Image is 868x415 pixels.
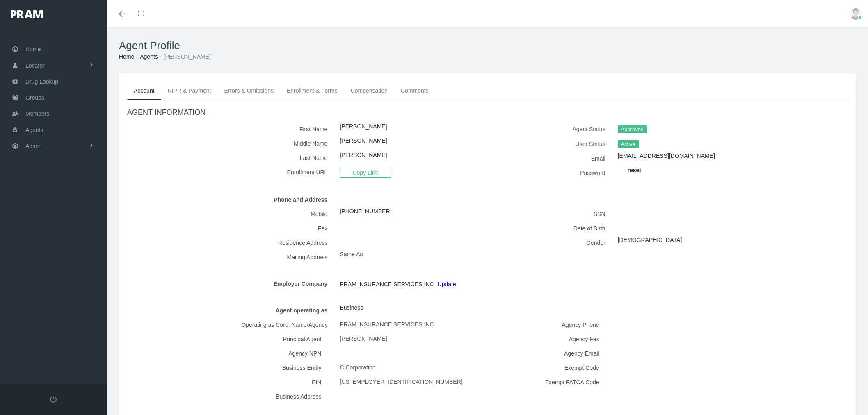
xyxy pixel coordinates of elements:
label: Exempt Code [558,360,605,375]
span: C Corporation [340,360,375,374]
a: [PERSON_NAME] [340,137,387,144]
label: First Name [127,122,333,136]
span: Home [25,41,41,57]
a: Home [119,53,134,60]
span: Active [618,140,639,148]
label: Gender [493,235,612,250]
span: PRAM INSURANCE SERVICES INC [340,278,434,290]
a: Enrollment & Forms [280,82,344,100]
a: Agents [140,53,158,60]
label: Residence Address [127,235,333,250]
label: Agent operating as [127,303,333,317]
label: Business Address [270,389,327,404]
a: [DEMOGRAPHIC_DATA] [618,237,682,243]
span: Members [25,106,49,121]
span: PRAM INSURANCE SERVICES INC [340,317,434,331]
a: [PERSON_NAME] [340,123,387,130]
span: Drug Lookup [25,74,58,89]
label: Agency Phone [556,317,605,332]
a: [EMAIL_ADDRESS][DOMAIN_NAME] [618,153,715,159]
span: Groups [25,90,44,105]
label: Fax [127,221,333,235]
a: [PERSON_NAME] [340,152,387,158]
label: Enrollment URL [127,165,333,180]
a: reset [628,167,641,173]
label: Agent Status [493,122,612,137]
label: Mobile [127,207,333,221]
span: Copy Link [340,168,391,178]
label: Agency Email [558,346,605,360]
label: Employer Company [127,276,333,291]
a: Comments [394,82,435,100]
a: NIPR & Payment [161,82,218,100]
li: [PERSON_NAME] [158,52,211,61]
label: Mailing Address [127,250,333,264]
label: Principal Agent [277,332,327,346]
label: Middle Name [127,136,333,150]
h4: AGENT INFORMATION [127,108,847,117]
h1: Agent Profile [119,39,856,52]
a: Copy Link [340,169,391,176]
label: Last Name [127,150,333,165]
span: Admin [25,138,42,154]
span: Locator [25,58,45,73]
img: user-placeholder.jpg [850,7,862,20]
label: Date of Birth [493,221,612,235]
span: [PERSON_NAME] [340,332,387,346]
span: Same As [340,251,363,258]
label: Agency Fax [563,332,605,346]
a: [PHONE_NUMBER] [340,208,391,214]
label: Email [493,151,612,166]
label: Exempt FATCA Code [539,375,605,389]
label: Password [493,166,612,180]
span: Agents [25,122,43,138]
a: Errors & Omissions [217,82,280,100]
label: SSN [493,207,612,221]
label: Operating as Corp. Name/Agency [127,317,333,332]
span: [US_EMPLOYER_IDENTIFICATION_NUMBER] [340,375,462,389]
label: Agency NPN [282,346,327,360]
a: Account [127,82,161,100]
a: Update [438,281,456,287]
label: Phone and Address [127,192,333,207]
label: User Status [493,137,612,151]
label: Business Entity [276,360,328,375]
a: Compensation [344,82,394,100]
span: Business [340,301,363,314]
img: PRAM_20_x_78.png [11,10,43,18]
span: Approved [618,125,647,134]
label: EIN [306,375,327,389]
